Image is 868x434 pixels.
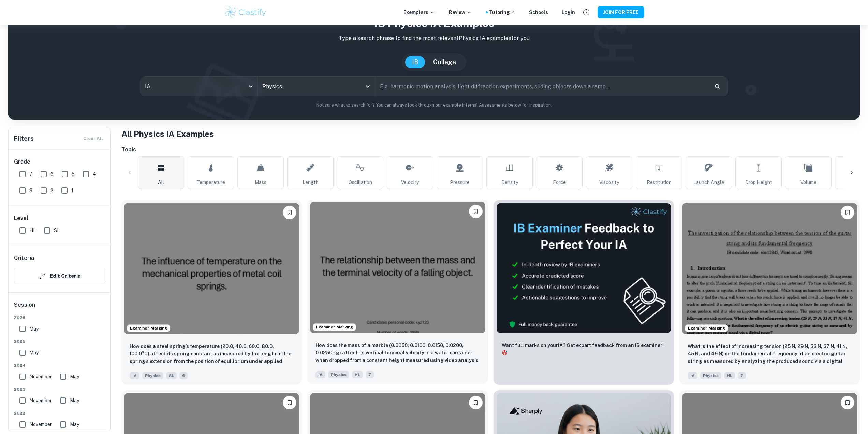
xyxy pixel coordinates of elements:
[140,77,258,96] div: IA
[70,397,79,404] span: May
[93,170,96,178] span: 4
[54,227,60,234] span: SL
[121,145,860,154] h6: Topic
[553,179,566,186] span: Force
[303,179,319,186] span: Length
[14,386,105,392] span: 2023
[121,200,302,385] a: Examiner MarkingPlease log in to bookmark exemplarsHow does a steel spring’s temperature (20.0, 4...
[469,396,483,409] button: Please log in to bookmark exemplars
[142,372,163,379] span: Physics
[366,371,374,378] span: 7
[130,342,294,366] p: How does a steel spring’s temperature (20.0, 40.0, 60.0, 80.0, 100.0°C) affect its spring constan...
[71,187,73,194] span: 1
[50,187,53,194] span: 2
[841,206,854,219] button: Please log in to bookmark exemplars
[14,34,854,42] p: Type a search phrase to find the most relevant Physics IA examples for you
[14,301,105,314] h6: Session
[501,179,518,186] span: Density
[255,179,266,186] span: Mass
[124,203,299,334] img: Physics IA example thumbnail: How does a steel spring’s temperature (2
[352,371,363,378] span: HL
[724,372,735,379] span: HL
[363,82,372,91] button: Open
[29,397,52,404] span: November
[14,362,105,368] span: 2024
[502,350,507,355] span: 🎯
[529,9,548,16] a: Schools
[685,325,728,331] span: Examiner Marking
[224,5,267,19] img: Clastify logo
[598,6,644,18] button: JOIN FOR FREE
[29,187,32,194] span: 3
[121,128,860,140] h1: All Physics IA Examples
[29,373,52,380] span: November
[647,179,672,186] span: Restitution
[307,200,488,385] a: Examiner MarkingPlease log in to bookmark exemplarsHow does the mass of a marble (0.0050, 0.0100,...
[562,9,575,16] a: Login
[700,372,721,379] span: Physics
[496,203,671,333] img: Thumbnail
[313,324,356,330] span: Examiner Marking
[693,179,724,186] span: Launch Angle
[800,179,816,186] span: Volume
[841,396,854,409] button: Please log in to bookmark exemplars
[450,179,470,186] span: Pressure
[328,371,349,378] span: Physics
[70,421,79,428] span: May
[711,81,723,92] button: Search
[449,9,472,16] p: Review
[179,372,188,379] span: 6
[29,170,32,178] span: 7
[14,410,105,416] span: 2022
[688,372,697,379] span: IA
[349,179,372,186] span: Oscillation
[196,179,225,186] span: Temperature
[494,200,674,385] a: ThumbnailWant full marks on yourIA? Get expert feedback from an IB examiner!
[469,205,483,218] button: Please log in to bookmark exemplars
[70,373,79,380] span: May
[14,102,854,109] p: Not sure what to search for? You can always look through our example Internal Assessments below f...
[29,349,39,356] span: May
[14,254,34,262] h6: Criteria
[29,325,39,333] span: May
[14,134,34,143] h6: Filters
[50,170,54,178] span: 6
[310,202,485,333] img: Physics IA example thumbnail: How does the mass of a marble (0.0050, 0
[14,214,105,222] h6: Level
[679,200,860,385] a: Examiner MarkingPlease log in to bookmark exemplarsWhat is the effect of increasing tension (25 N...
[426,56,463,68] button: College
[29,421,52,428] span: November
[502,341,666,356] p: Want full marks on your IA ? Get expert feedback from an IB examiner!
[130,372,139,379] span: IA
[315,371,325,378] span: IA
[682,203,857,334] img: Physics IA example thumbnail: What is the effect of increasing tension
[401,179,419,186] span: Velocity
[158,179,164,186] span: All
[405,56,425,68] button: IB
[283,396,296,409] button: Please log in to bookmark exemplars
[283,206,296,219] button: Please log in to bookmark exemplars
[745,179,772,186] span: Drop Height
[166,372,177,379] span: SL
[14,158,105,166] h6: Grade
[580,6,592,18] button: Help and Feedback
[688,342,852,366] p: What is the effect of increasing tension (25 N, 29 N, 33 N, 37 N, 41 N, 45 N, and 49 N) on the fu...
[29,227,36,234] span: HL
[315,341,480,365] p: How does the mass of a marble (0.0050, 0.0100, 0.0150, 0.0200, 0.0250 kg) affect its vertical ter...
[599,179,619,186] span: Viscosity
[72,170,75,178] span: 5
[375,77,709,96] input: E.g. harmonic motion analysis, light diffraction experiments, sliding objects down a ramp...
[14,338,105,345] span: 2025
[127,325,170,331] span: Examiner Marking
[738,372,746,379] span: 7
[14,314,105,321] span: 2026
[403,9,435,16] p: Exemplars
[489,9,515,16] a: Tutoring
[14,268,105,284] button: Edit Criteria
